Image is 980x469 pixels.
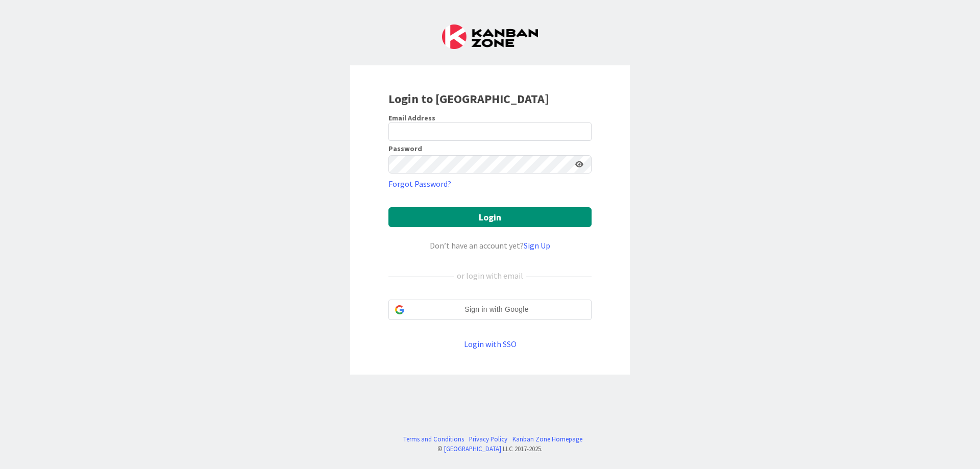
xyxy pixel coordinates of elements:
div: © LLC 2017- 2025 . [398,444,582,454]
a: Forgot Password? [388,178,451,190]
span: Sign in with Google [408,304,585,315]
a: Kanban Zone Homepage [512,434,582,444]
a: Sign Up [524,240,550,251]
a: Privacy Policy [469,434,507,444]
img: Kanban Zone [442,24,538,49]
button: Login [388,207,592,227]
div: or login with email [454,269,526,282]
div: Sign in with Google [388,300,592,320]
a: [GEOGRAPHIC_DATA] [444,445,501,453]
div: Don’t have an account yet? [388,239,592,252]
b: Login to [GEOGRAPHIC_DATA] [388,91,549,107]
a: Login with SSO [464,339,517,349]
label: Password [388,145,422,152]
label: Email Address [388,113,435,122]
a: Terms and Conditions [403,434,464,444]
